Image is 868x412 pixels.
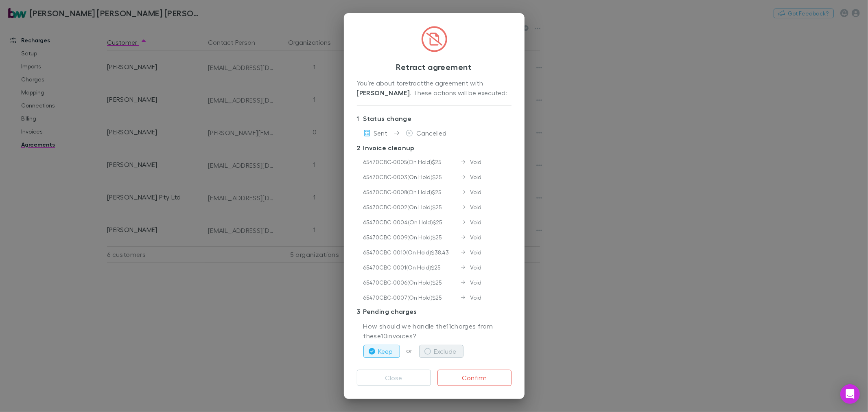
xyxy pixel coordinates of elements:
[357,305,512,318] p: Pending charges
[357,307,363,316] div: 3
[357,114,363,123] div: 1
[461,293,482,302] div: Void
[363,158,461,166] div: 65470CBC-0005 ( On Hold ) $25
[357,78,512,99] div: You’re about to retract the agreement with . These actions will be executed:
[357,112,512,125] p: Status change
[363,293,461,302] div: 65470CBC-0007 ( On Hold ) $25
[363,233,461,241] div: 65470CBC-0009 ( On Hold ) $25
[461,203,482,211] div: Void
[421,26,447,52] img: CircledFileSlash.svg
[363,345,400,358] button: Keep
[461,278,482,287] div: Void
[357,89,410,97] strong: [PERSON_NAME]
[363,321,512,342] p: How should we handle the 11 charges from these 10 invoices?
[416,129,446,137] span: Cancelled
[400,346,419,354] span: or
[461,218,482,226] div: Void
[461,188,482,196] div: Void
[363,173,461,181] div: 65470CBC-0003 ( On Hold ) $25
[840,384,860,404] div: Open Intercom Messenger
[363,218,461,226] div: 65470CBC-0004 ( On Hold ) $25
[461,263,482,272] div: Void
[461,173,482,181] div: Void
[363,278,461,287] div: 65470CBC-0006 ( On Hold ) $25
[374,129,388,137] span: Sent
[357,143,363,153] div: 2
[357,370,431,386] button: Close
[461,158,482,166] div: Void
[363,203,461,211] div: 65470CBC-0002 ( On Hold ) $25
[461,248,482,256] div: Void
[363,188,461,196] div: 65470CBC-0008 ( On Hold ) $25
[419,345,464,358] button: Exclude
[357,62,512,72] h3: Retract agreement
[461,233,482,241] div: Void
[363,248,461,256] div: 65470CBC-0010 ( On Hold ) $38.43
[363,263,461,272] div: 65470CBC-0001 ( On Hold ) $25
[437,370,512,386] button: Confirm
[357,141,512,154] p: Invoice cleanup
